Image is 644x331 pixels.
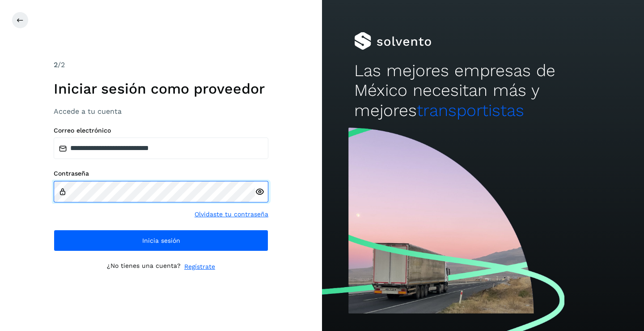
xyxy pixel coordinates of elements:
[54,107,268,116] h3: Accede a tu cuenta
[195,210,268,219] a: Olvidaste tu contraseña
[354,61,612,120] h2: Las mejores empresas de México necesitan más y mejores
[54,230,268,251] button: Inicia sesión
[107,262,181,271] p: ¿No tienes una cuenta?
[54,127,268,134] label: Correo electrónico
[184,262,215,271] a: Regístrate
[54,80,268,97] h1: Iniciar sesión como proveedor
[142,237,180,244] span: Inicia sesión
[54,170,268,177] label: Contraseña
[54,60,268,70] div: /2
[54,60,58,69] span: 2
[417,101,524,120] span: transportistas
